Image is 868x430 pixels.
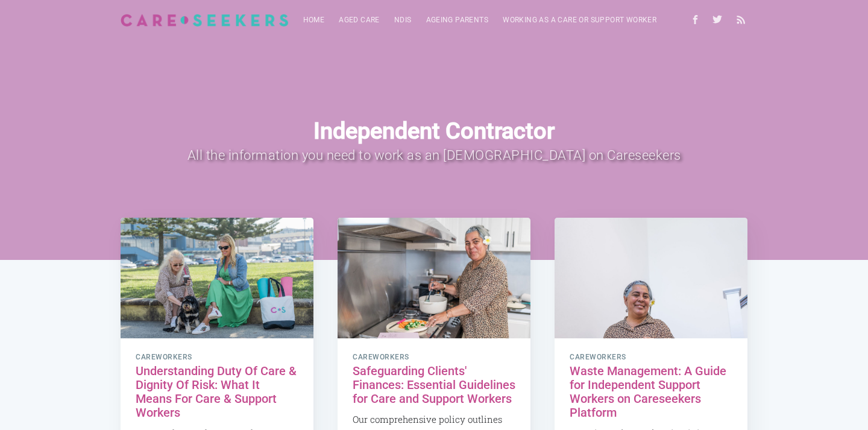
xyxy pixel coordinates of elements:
[136,364,298,420] h2: Understanding Duty Of Care & Dignity Of Risk: What It Means For Care & Support Workers
[121,14,289,27] img: Careseekers
[353,364,515,406] h2: Safeguarding Clients' Finances: Essential Guidelines for Care and Support Workers
[419,8,496,32] a: Ageing parents
[332,8,387,32] a: Aged Care
[495,8,664,32] a: Working as a care or support worker
[156,118,713,145] h1: Independent Contractor
[387,8,419,32] a: NDIS
[353,353,515,362] span: careworkers
[570,364,732,420] h2: Waste Management: A Guide for Independent Support Workers on Careseekers Platform
[570,353,732,362] span: careworkers
[296,8,332,32] a: Home
[156,145,713,166] h2: All the information you need to work as an [DEMOGRAPHIC_DATA] on Careseekers
[136,353,298,362] span: careworkers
